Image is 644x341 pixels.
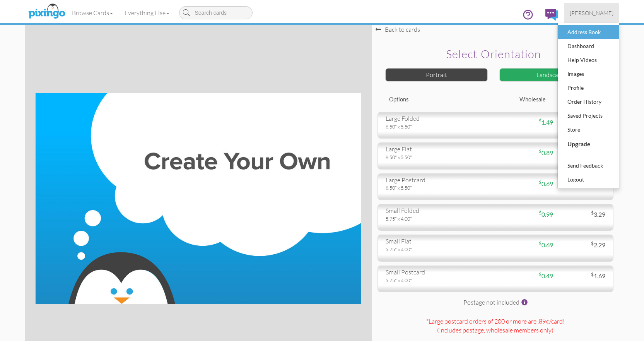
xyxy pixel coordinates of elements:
div: Landscape [499,68,602,82]
a: Dashboard [558,39,619,53]
sup: $ [591,271,594,277]
div: large postcard [386,176,490,185]
div: 5.75" x 4.00" [386,246,490,253]
a: Everything Else [119,3,175,22]
sup: $ [539,271,542,277]
span: 0.89 [539,149,553,156]
div: 5.75" x 4.00" [386,277,490,284]
a: Images [558,67,619,81]
div: Send Feedback [565,160,611,171]
sup: $ [539,118,542,123]
div: Store [565,124,611,135]
div: 2.29 [553,241,611,250]
div: Help Videos [565,54,611,66]
sup: $ [539,240,542,246]
a: Address Book [558,25,619,39]
div: Saved Projects [565,110,611,122]
img: pixingo logo [26,2,67,21]
div: Address Book [565,26,611,38]
a: Upgrade [558,137,619,151]
sup: $ [539,179,542,185]
a: Store [558,123,619,137]
span: 0.99 [539,211,553,218]
div: 2.30 [553,180,611,188]
div: Profile [565,82,611,94]
div: Logout [565,174,611,185]
sup: $ [591,210,594,216]
img: comments.svg [545,9,558,21]
a: Saved Projects [558,109,619,123]
a: Help Videos [558,53,619,67]
sup: $ [591,240,594,246]
div: 1.69 [553,272,611,281]
div: 2.97 [553,149,611,158]
div: Images [565,68,611,80]
div: small folded [386,206,490,215]
div: 3.29 [553,210,611,219]
div: *Large postcard orders of 200 or more are .89¢/card! (Includes postage ) [378,317,613,341]
img: create-your-own-landscape.jpg [35,93,361,304]
div: large flat [386,145,490,154]
span: 0.69 [539,180,553,187]
div: Options [383,96,495,104]
a: Send Feedback [558,159,619,173]
sup: $ [539,210,542,216]
h2: Select orientation [387,48,600,60]
div: small flat [386,237,490,246]
div: Postage not included [378,298,613,313]
div: Retail [552,96,608,104]
sup: $ [539,148,542,154]
div: small postcard [386,268,490,277]
div: Wholesale [495,96,552,104]
div: Portrait [385,68,488,82]
span: 0.69 [539,241,553,248]
span: 1.49 [539,118,553,126]
a: Order History [558,95,619,109]
a: Profile [558,81,619,95]
a: Browse Cards [66,3,119,22]
div: 8.50" x 5.50" [386,154,490,161]
div: 5.75" x 4.00" [386,215,490,222]
a: [PERSON_NAME] [564,3,619,23]
div: 8.50" x 5.50" [386,123,490,130]
span: 0.49 [539,272,553,279]
input: Search cards [179,6,253,19]
div: Dashboard [565,40,611,52]
a: Logout [558,173,619,187]
div: large folded [386,114,490,123]
div: Order History [565,96,611,108]
div: 4.95 [553,118,611,127]
div: 8.50" x 5.50" [386,184,490,191]
span: , wholesale members only [484,326,552,334]
span: [PERSON_NAME] [570,10,613,16]
div: Upgrade [565,138,611,150]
